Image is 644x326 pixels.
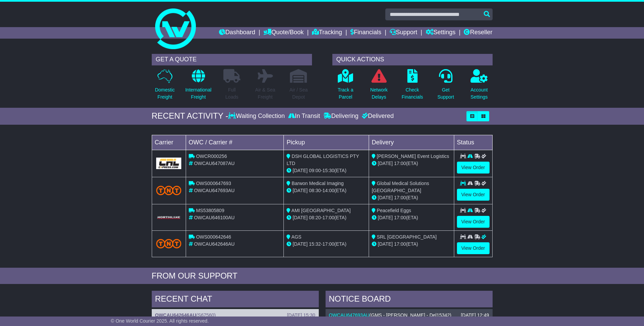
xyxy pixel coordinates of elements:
div: FROM OUR SUPPORT [152,271,493,281]
td: Pickup [284,135,369,150]
a: Tracking [312,27,342,39]
div: - (ETA) [287,241,366,248]
div: - (ETA) [287,214,366,221]
a: NetworkDelays [370,69,388,104]
td: OWC / Carrier # [186,135,284,150]
span: 17:00 [394,195,406,200]
a: View Order [457,162,490,174]
div: In Transit [287,113,322,120]
div: (ETA) [372,160,451,167]
span: 17:00 [394,161,406,166]
p: Get Support [437,86,454,101]
span: OWS000647693 [196,181,231,186]
img: TNT_Domestic.png [156,186,182,195]
span: [DATE] [293,215,308,220]
span: 17:00 [323,215,334,220]
a: OWCAU647693AU [329,312,370,318]
p: Air / Sea Depot [290,86,308,101]
span: GMS - [PERSON_NAME] - Del15342 [371,312,450,318]
span: [DATE] [378,215,393,220]
div: Delivered [360,113,394,120]
div: ( ) [329,312,489,318]
a: Reseller [464,27,492,39]
img: GetCarrierServiceLogo [156,158,182,169]
div: (ETA) [372,194,451,201]
a: Support [390,27,417,39]
a: AccountSettings [470,69,488,104]
a: Dashboard [219,27,255,39]
div: NOTICE BOARD [326,291,493,309]
span: [DATE] [293,168,308,173]
div: ( ) [155,312,315,318]
div: Waiting Collection [228,113,286,120]
span: OWCR000256 [196,154,227,159]
p: Account Settings [471,86,488,101]
span: 14:00 [323,188,334,193]
span: 17:00 [394,241,406,247]
img: GetCarrierServiceLogo [156,216,182,220]
span: 15:32 [309,241,321,247]
p: Domestic Freight [155,86,174,101]
span: [DATE] [293,241,308,247]
span: © One World Courier 2025. All rights reserved. [111,318,209,324]
img: TNT_Domestic.png [156,239,182,248]
span: 17:00 [323,241,334,247]
a: CheckFinancials [401,69,423,104]
a: OWCAU642646AU [155,312,196,318]
p: Track a Parcel [338,86,353,101]
span: MS53805809 [196,208,224,213]
span: AGS [291,234,301,240]
a: Track aParcel [337,69,354,104]
a: GetSupport [437,69,454,104]
span: [DATE] [378,195,393,200]
span: OWCAU642646AU [194,241,235,247]
p: Network Delays [370,86,387,101]
a: View Order [457,189,490,201]
a: DomesticFreight [154,69,175,104]
div: (ETA) [372,241,451,248]
span: DSH GLOBAL LOGISTICS PTY LTD [287,154,359,166]
div: (ETA) [372,214,451,221]
span: S67560 [198,312,214,318]
td: Carrier [152,135,186,150]
span: 08:30 [309,188,321,193]
div: - (ETA) [287,167,366,174]
span: 08:20 [309,215,321,220]
span: Global Medical Solutions [GEOGRAPHIC_DATA] [372,181,429,193]
p: Check Financials [402,86,423,101]
span: OWCAU647087AU [194,161,235,166]
span: [DATE] [378,241,393,247]
span: OWS000642646 [196,234,231,240]
a: View Order [457,242,490,254]
a: Financials [350,27,381,39]
span: 15:30 [323,168,334,173]
span: 09:00 [309,168,321,173]
div: RECENT CHAT [152,291,319,309]
span: Peacefield Eggs [377,208,411,213]
span: AMI [GEOGRAPHIC_DATA] [291,208,351,213]
span: SRL [GEOGRAPHIC_DATA] [377,234,437,240]
a: View Order [457,216,490,228]
span: 17:00 [394,215,406,220]
span: [DATE] [293,188,308,193]
a: InternationalFreight [185,69,212,104]
div: [DATE] 15:30 [287,312,315,318]
div: QUICK ACTIONS [332,54,493,65]
span: Barwon Medical Imaging [292,181,344,186]
p: Air & Sea Freight [255,86,275,101]
p: Full Loads [223,86,240,101]
span: OWCAU646100AU [194,215,235,220]
div: [DATE] 12:49 [461,312,489,318]
div: Delivering [322,113,360,120]
td: Status [454,135,492,150]
span: OWCAU647693AU [194,188,235,193]
p: International Freight [185,86,211,101]
td: Delivery [369,135,454,150]
div: GET A QUOTE [152,54,312,65]
a: Quote/Book [263,27,303,39]
span: [DATE] [378,161,393,166]
span: [PERSON_NAME] Event Logistics [377,154,449,159]
div: - (ETA) [287,187,366,194]
div: RECENT ACTIVITY - [152,111,228,121]
a: Settings [426,27,456,39]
